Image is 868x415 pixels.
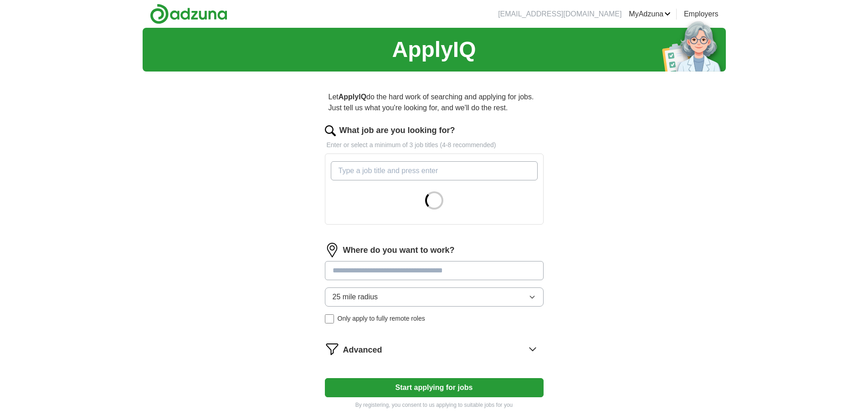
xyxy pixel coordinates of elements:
button: Start applying for jobs [325,378,544,397]
label: Where do you want to work? [343,244,455,256]
p: Let do the hard work of searching and applying for jobs. Just tell us what you're looking for, an... [325,88,544,117]
img: Adzuna logo [150,4,227,24]
span: Only apply to fully remote roles [338,314,425,323]
img: filter [325,342,339,356]
span: Advanced [343,344,382,356]
input: Only apply to fully remote roles [325,314,334,323]
img: location.png [325,243,339,257]
a: MyAdzuna [629,9,671,20]
strong: ApplyIQ [339,93,366,101]
p: Enter or select a minimum of 3 job titles (4-8 recommended) [325,140,544,150]
button: 25 mile radius [325,287,544,307]
h1: ApplyIQ [392,33,476,66]
span: 25 mile radius [333,292,378,302]
img: search.png [325,125,336,136]
li: [EMAIL_ADDRESS][DOMAIN_NAME] [498,9,621,20]
a: Employers [684,9,719,20]
input: Type a job title and press enter [331,161,538,180]
p: By registering, you consent to us applying to suitable jobs for you [325,401,544,409]
label: What job are you looking for? [339,124,455,137]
